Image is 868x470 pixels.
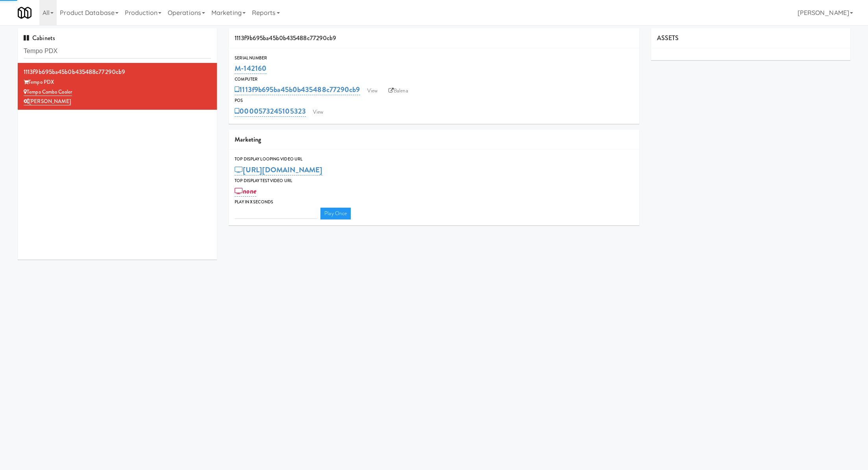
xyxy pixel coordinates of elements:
[320,208,351,219] a: Play Once
[385,85,412,97] a: Balena
[309,106,327,118] a: View
[24,77,211,87] div: Tempo PDX
[235,186,256,197] a: none
[18,63,217,110] li: 1113f9b695ba45b0b435488c77290cb9Tempo PDX Tempo Combo Cooler[PERSON_NAME]
[235,54,633,62] div: Serial Number
[657,33,679,42] span: ASSETS
[18,6,31,20] img: Micromart
[363,85,381,97] a: View
[24,44,211,59] input: Search cabinets
[24,66,211,78] div: 1113f9b695ba45b0b435488c77290cb9
[24,98,71,105] a: [PERSON_NAME]
[235,106,306,117] a: 0000573245105323
[235,76,633,83] div: Computer
[24,88,72,96] a: Tempo Combo Cooler
[235,177,633,185] div: Top Display Test Video Url
[235,164,322,175] a: [URL][DOMAIN_NAME]
[235,155,633,163] div: Top Display Looping Video Url
[24,33,55,42] span: Cabinets
[235,135,261,144] span: Marketing
[229,28,639,48] div: 1113f9b695ba45b0b435488c77290cb9
[235,84,360,95] a: 1113f9b695ba45b0b435488c77290cb9
[235,198,633,206] div: Play in X seconds
[235,63,267,74] a: M-142160
[235,97,633,105] div: POS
